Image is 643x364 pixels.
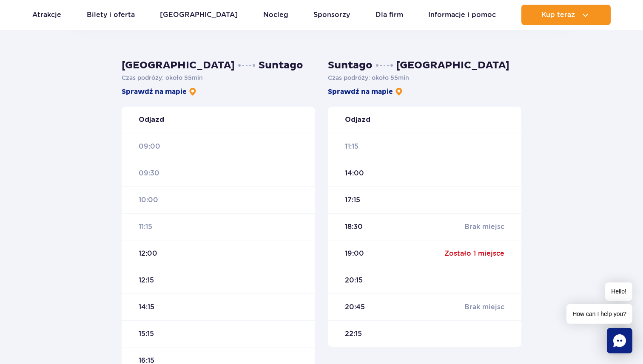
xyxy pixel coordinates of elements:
button: Kup teraz [521,5,611,25]
span: około 55 min [165,74,203,81]
img: pin-yellow.6f239d18.svg [188,87,197,96]
span: 10:00 [139,195,158,205]
a: Bilety i oferta [87,5,135,25]
span: 15:15 [139,329,154,339]
span: 09:30 [139,169,159,178]
a: Sprawdź na mapie [122,87,197,96]
span: 09:00 [139,142,160,151]
strong: Odjazd [139,115,164,124]
p: Czas podróży : [328,73,521,82]
img: pin-yellow.6f239d18.svg [395,87,403,96]
span: 14:15 [139,302,154,312]
a: Dla firm [376,5,403,25]
img: dots.7b10e353.svg [376,64,393,67]
span: 12:15 [139,276,154,285]
span: 19:00 [345,249,364,258]
h3: Suntago [GEOGRAPHIC_DATA] [328,59,521,72]
a: Nocleg [263,5,288,25]
span: Kup teraz [541,11,575,19]
a: Sponsorzy [313,5,350,25]
span: około 55 min [372,74,409,81]
a: [GEOGRAPHIC_DATA] [160,5,238,25]
h3: [GEOGRAPHIC_DATA] Suntago [122,59,315,72]
img: dots.7b10e353.svg [238,64,255,67]
strong: Odjazd [345,115,370,124]
span: 18:30 [345,222,363,231]
div: Chat [607,328,632,353]
span: How can I help you? [566,304,632,324]
div: Brak miejsc [464,222,504,231]
span: 11:15 [139,222,152,231]
span: 22:15 [345,329,362,339]
a: Informacje i pomoc [428,5,496,25]
span: 17:15 [345,195,360,205]
span: Hello! [605,282,632,301]
span: 11:15 [345,142,358,151]
div: Brak miejsc [464,302,504,312]
a: Atrakcje [32,5,61,25]
span: 20:15 [345,276,363,285]
span: 14:00 [345,169,364,178]
a: Sprawdź na mapie [328,87,403,96]
p: Czas podróży : [122,73,315,82]
span: 20:45 [345,302,365,312]
span: 12:00 [139,249,157,258]
div: Zostało 1 miejsce [444,249,504,258]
